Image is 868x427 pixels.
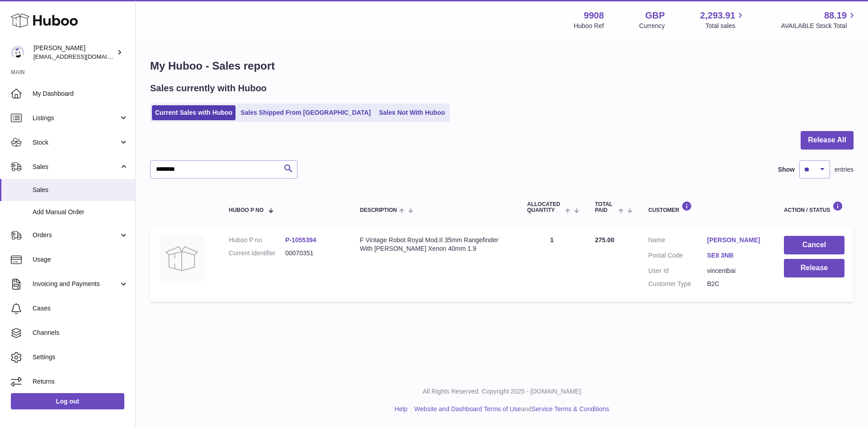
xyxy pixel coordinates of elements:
[705,22,745,30] span: Total sales
[150,59,854,73] h1: My Huboo - Sales report
[33,280,119,288] span: Invoicing and Payments
[33,353,128,361] span: Settings
[784,236,844,254] button: Cancel
[33,44,115,61] div: [PERSON_NAME]
[781,22,857,30] span: AVAILABLE Stock Total
[707,236,766,244] a: [PERSON_NAME]
[527,202,563,213] span: ALLOCATED Quantity
[33,304,128,313] span: Cases
[229,207,264,213] span: Huboo P no
[648,251,707,262] dt: Postal Code
[11,46,24,59] img: tbcollectables@hotmail.co.uk
[648,280,707,288] dt: Customer Type
[33,231,119,239] span: Orders
[33,377,128,386] span: Returns
[33,114,119,122] span: Listings
[648,267,707,275] dt: User Id
[285,249,342,258] dd: 00070351
[33,89,128,98] span: My Dashboard
[376,105,448,120] a: Sales Not With Huboo
[532,405,609,413] a: Service Terms & Conditions
[150,82,267,94] h2: Sales currently with Huboo
[639,22,665,30] div: Currency
[574,22,604,30] div: Huboo Ref
[824,9,847,22] span: 88.19
[781,9,857,30] a: 88.19 AVAILABLE Stock Total
[229,236,285,244] dt: Huboo P no
[784,259,844,277] button: Release
[152,105,236,120] a: Current Sales with Huboo
[414,405,521,413] a: Website and Dashboard Terms of Use
[33,328,128,337] span: Channels
[33,163,119,171] span: Sales
[411,405,609,413] li: and
[648,236,707,247] dt: Name
[360,207,397,213] span: Description
[33,208,128,216] span: Add Manual Order
[801,131,854,150] button: Release All
[707,251,766,260] a: SE8 3NB
[707,267,766,275] dd: vincentbai
[395,405,408,413] a: Help
[584,9,604,22] strong: 9908
[518,227,586,302] td: 1
[700,9,736,22] span: 2,293.91
[33,255,128,264] span: Usage
[784,201,844,213] div: Action / Status
[33,186,128,194] span: Sales
[700,9,746,30] a: 2,293.91 Total sales
[159,236,204,281] img: no-photo.jpg
[360,236,509,253] div: F Vintage Robot Royal Mod.II 35mm Rangefinder With [PERSON_NAME] Xenon 40mm 1.9
[229,249,285,258] dt: Current identifier
[645,9,665,22] strong: GBP
[285,236,316,244] a: P-1055394
[707,280,766,288] dd: B2C
[595,202,616,213] span: Total paid
[595,236,614,244] span: 275.00
[835,165,854,174] span: entries
[648,201,766,213] div: Customer
[143,387,861,396] p: All Rights Reserved. Copyright 2025 - [DOMAIN_NAME]
[237,105,374,120] a: Sales Shipped From [GEOGRAPHIC_DATA]
[33,138,119,147] span: Stock
[11,393,124,409] a: Log out
[33,53,133,60] span: [EMAIL_ADDRESS][DOMAIN_NAME]
[778,165,795,174] label: Show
